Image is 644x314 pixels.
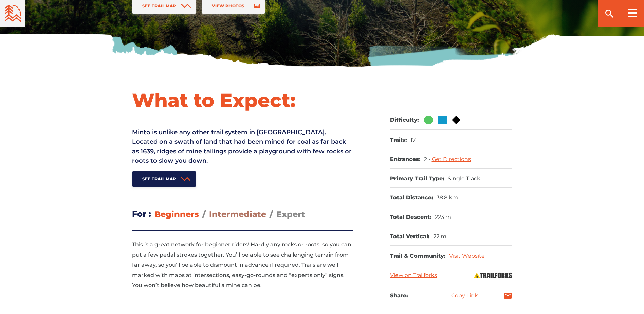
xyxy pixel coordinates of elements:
img: Trailforks [473,272,512,279]
dd: 17 [410,137,416,144]
span: Minto is unlike any other trail system in [GEOGRAPHIC_DATA]. Located on a swath of land that had ... [132,128,352,164]
span: See Trail Map [142,3,176,8]
span: Expert [276,209,305,219]
a: mail [503,291,512,300]
dt: Difficulty: [390,117,419,124]
dt: Total Distance: [390,194,433,202]
h3: Share: [390,291,408,300]
a: See Trail Map [132,171,197,187]
img: Blue Square [438,116,447,124]
dt: Entrances: [390,156,421,163]
a: View on Trailforks [390,272,437,278]
a: Visit Website [449,252,485,259]
h1: What to Expect: [132,88,353,112]
a: Get Directions [432,156,471,162]
dt: Trails: [390,137,407,144]
span: See Trail Map [142,176,176,181]
dt: Trail & Community: [390,252,446,260]
dd: 223 m [435,214,451,221]
span: Beginners [154,209,199,219]
dt: Primary Trail Type: [390,175,444,182]
dd: 22 m [433,233,446,240]
dt: Total Descent: [390,214,431,221]
dd: 38.8 km [437,194,458,202]
: This is a great network for beginner riders! Hardly any rocks or roots, so you can put a few peda... [132,241,351,289]
h3: For [132,207,151,221]
span: View Photos [212,3,244,8]
dd: Single Track [448,175,480,182]
img: Green Circle [424,116,433,124]
span: Intermediate [209,209,266,219]
img: Black Diamond [452,116,461,124]
dt: Total Vertical: [390,233,430,240]
span: 2 [424,156,432,162]
ion-icon: search [604,8,615,19]
a: Copy Link [451,293,478,298]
